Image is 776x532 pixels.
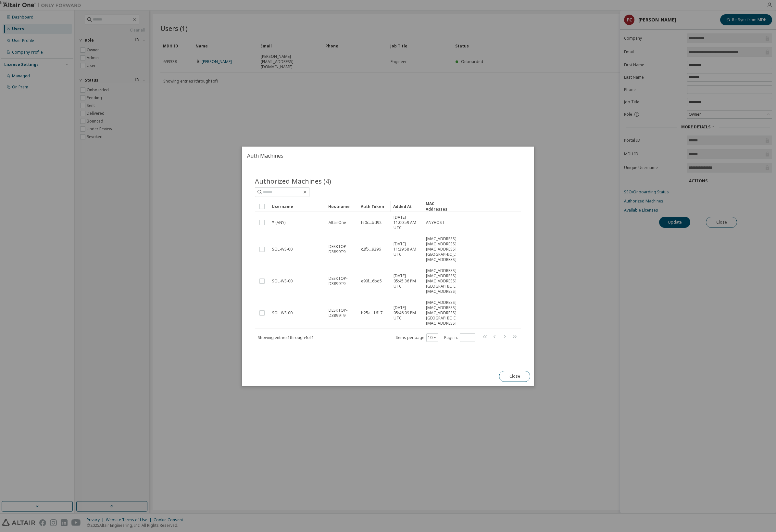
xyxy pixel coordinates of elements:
span: [MAC_ADDRESS] , [MAC_ADDRESS] , [MAC_ADDRESS] , [GEOGRAPHIC_DATA][MAC_ADDRESS] [426,268,465,294]
span: c2f5...9296 [361,247,381,252]
div: Resize column [388,201,393,212]
span: * (ANY) [272,220,285,225]
span: [DATE] 05:46:09 PM UTC [394,305,420,321]
span: [DATE] 05:45:36 PM UTC [394,273,420,289]
h2: Auth Machines [242,147,534,165]
div: Username [272,201,323,212]
span: DESKTOP-D3899T9 [329,308,355,318]
span: Authorized Machines (4) [255,176,331,186]
span: DESKTOP-D3899T9 [329,244,355,254]
span: SOL-WS-00 [272,310,293,316]
span: [DATE] 11:00:59 AM UTC [394,215,420,230]
span: [MAC_ADDRESS] , [MAC_ADDRESS] , [MAC_ADDRESS] , [GEOGRAPHIC_DATA][MAC_ADDRESS] [426,236,465,262]
span: ANYHOST [426,220,444,225]
span: DESKTOP-D3899T9 [329,276,355,286]
div: Auth Token [361,201,388,212]
span: SOL-WS-00 [272,279,293,284]
span: [MAC_ADDRESS] , [MAC_ADDRESS] , [MAC_ADDRESS] , [GEOGRAPHIC_DATA][MAC_ADDRESS] [426,300,465,326]
span: SOL-WS-00 [272,247,293,252]
span: [DATE] 11:29:58 AM UTC [394,241,420,257]
div: MAC Addresses [426,201,453,212]
button: 10 [428,335,437,340]
span: e90f...6bd5 [361,279,382,284]
span: fe0c...bd92 [361,220,382,225]
span: Showing entries 1 through 4 of 4 [258,334,313,340]
div: Hostname [328,201,356,212]
div: Added At [393,201,420,212]
span: AltairOne [329,220,346,225]
span: Page n. [444,333,475,342]
button: Close [499,371,530,382]
span: Items per page [395,333,438,342]
span: b25a...1617 [361,310,382,316]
